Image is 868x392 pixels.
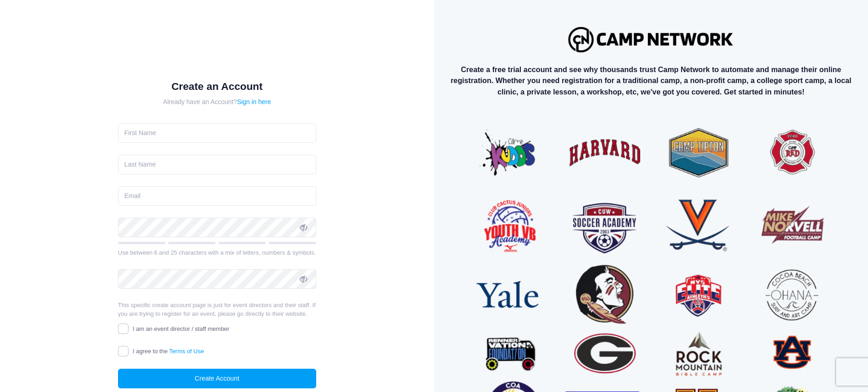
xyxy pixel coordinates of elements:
[118,248,316,257] div: Use between 6 and 25 characters with a mix of letters, numbers & symbols.
[118,123,316,143] input: First Name
[237,98,271,105] a: Sign in here
[118,186,316,206] input: Email
[133,325,229,332] span: I am an event director / staff member
[133,348,204,355] span: I agree to the
[118,80,316,93] h1: Create an Account
[118,369,316,388] button: Create Account
[118,346,128,356] input: I agree to theTerms of Use
[118,155,316,174] input: Last Name
[442,64,861,97] p: Create a free trial account and see why thousands trust Camp Network to automate and manage their...
[564,22,738,57] img: Logo
[169,348,204,355] a: Terms of Use
[118,301,316,319] p: This specific create account page is just for event directors and their staff. If you are trying ...
[118,97,316,107] div: Already have an Account?
[118,324,128,334] input: I am an event director / staff member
